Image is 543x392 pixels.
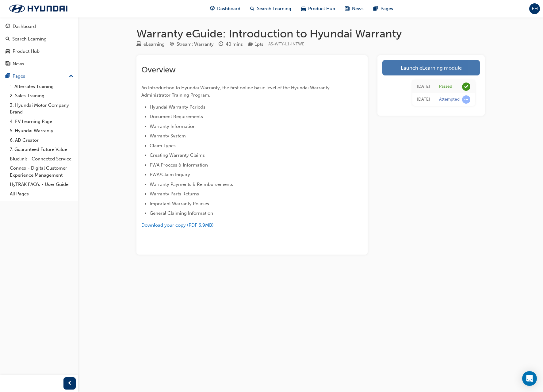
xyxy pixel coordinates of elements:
button: EH [529,3,540,14]
a: pages-iconPages [369,2,398,15]
a: 3. Hyundai Motor Company Brand [7,101,76,117]
span: Document Requirements [150,114,203,119]
span: learningResourceType_ELEARNING-icon [136,42,141,47]
a: All Pages [7,189,76,199]
div: Stream [170,40,214,48]
div: Product Hub [13,48,40,55]
div: eLearning [143,41,165,48]
a: news-iconNews [340,2,369,15]
a: News [2,58,76,70]
button: Pages [2,71,76,82]
a: Search Learning [2,33,76,45]
span: Overview [141,65,176,75]
span: learningRecordVerb_PASS-icon [462,83,470,91]
span: search-icon [250,5,254,13]
span: news-icon [6,61,10,67]
a: 2. Sales Training [7,91,76,101]
a: HyTRAK FAQ's - User Guide [7,180,76,189]
a: Connex - Digital Customer Experience Management [7,163,76,180]
a: 7. Guaranteed Future Value [7,145,76,154]
div: Duration [219,40,243,48]
span: up-icon [69,72,73,80]
span: pages-icon [6,74,10,79]
span: search-icon [6,37,10,42]
span: clock-icon [219,42,223,47]
span: Warranty Payments & Reimbursements [150,182,233,187]
span: car-icon [6,49,10,54]
span: Claim Types [150,143,176,148]
a: 6. AD Creator [7,136,76,145]
span: EH [532,5,538,12]
span: podium-icon [248,42,252,47]
span: News [352,5,364,12]
span: guage-icon [210,5,215,13]
a: Download your copy (PDF 6.9MB) [141,222,214,228]
a: 4. EV Learning Page [7,117,76,126]
div: Open Intercom Messenger [522,371,537,386]
div: Type [136,40,165,48]
span: General Claiming Information [150,210,213,216]
a: Dashboard [2,21,76,32]
div: News [13,60,24,67]
button: DashboardSearch LearningProduct HubNews [2,20,76,71]
div: Points [248,40,263,48]
div: 40 mins [226,41,243,48]
a: search-iconSearch Learning [245,2,296,15]
img: Trak [3,2,74,15]
span: guage-icon [6,24,10,29]
span: PWA/Claim Inquiry [150,172,190,177]
span: Pages [380,5,393,12]
span: prev-icon [67,380,72,387]
a: car-iconProduct Hub [296,2,340,15]
span: Search Learning [257,5,291,12]
span: Creating Warranty Claims [150,152,205,158]
h1: Warranty eGuide: Introduction to Hyundai Warranty [136,27,485,40]
div: Passed [439,84,452,90]
span: Warranty System [150,133,186,139]
span: learningRecordVerb_ATTEMPT-icon [462,95,470,104]
span: Warranty Information [150,124,196,129]
div: Fri Jul 04 2025 12:28:49 GMT+1000 (Australian Eastern Standard Time) [417,96,430,103]
div: Fri Jul 04 2025 13:17:10 GMT+1000 (Australian Eastern Standard Time) [417,83,430,90]
a: Bluelink - Connected Service [7,154,76,164]
span: pages-icon [373,5,378,13]
span: Important Warranty Policies [150,201,209,206]
div: Dashboard [13,23,36,30]
a: 1. Aftersales Training [7,82,76,91]
div: Pages [13,73,25,80]
a: Launch eLearning module [382,60,480,75]
div: 1 pts [255,41,263,48]
a: Product Hub [2,46,76,57]
div: Search Learning [12,36,47,43]
span: Dashboard [217,5,240,12]
span: PWA Process & Information [150,162,208,168]
span: car-icon [301,5,306,13]
span: news-icon [345,5,350,13]
span: Warranty Parts Returns [150,191,199,197]
div: Attempted [439,97,460,102]
span: Product Hub [308,5,335,12]
a: guage-iconDashboard [205,2,245,15]
span: Learning resource code [268,41,304,47]
a: 5. Hyundai Warranty [7,126,76,136]
span: An Introduction to Hyundai Warranty, the first online basic level of the Hyundai Warranty Adminis... [141,85,331,98]
span: target-icon [170,42,174,47]
div: Stream: Warranty [177,41,214,48]
span: Hyundai Warranty Periods [150,104,205,110]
